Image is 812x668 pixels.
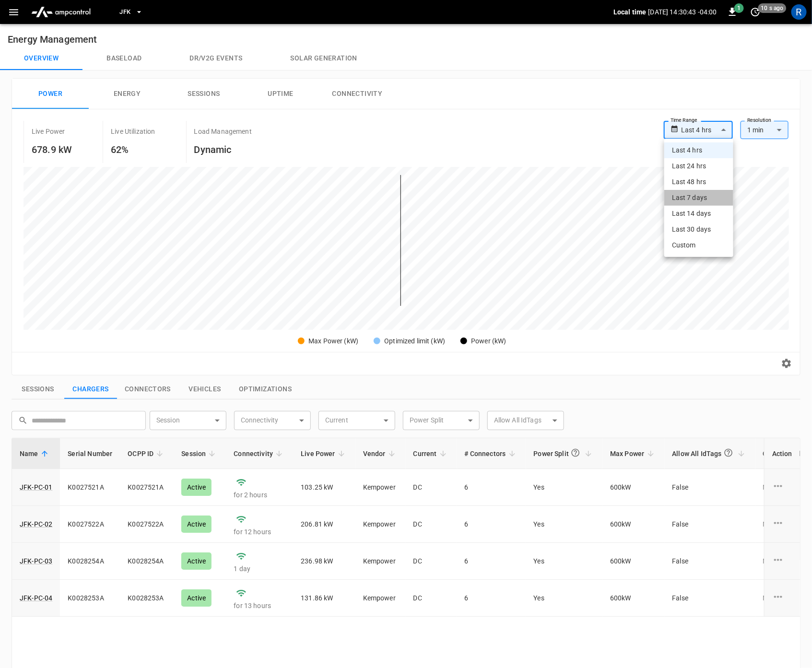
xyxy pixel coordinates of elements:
li: Last 48 hrs [664,174,733,190]
li: Last 14 days [664,206,733,222]
li: Last 4 hrs [664,142,733,158]
li: Custom [664,237,733,253]
li: Last 30 days [664,222,733,237]
li: Last 24 hrs [664,158,733,174]
li: Last 7 days [664,190,733,206]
